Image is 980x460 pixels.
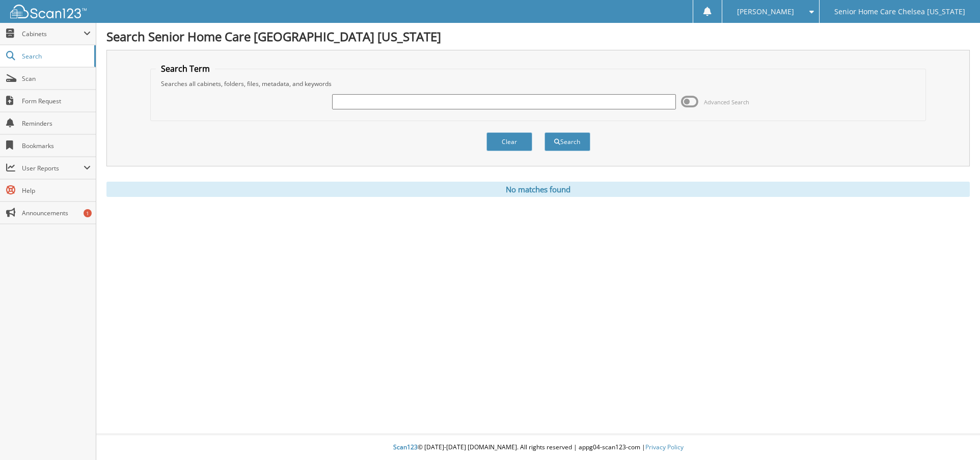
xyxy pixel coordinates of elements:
span: Advanced Search [704,98,749,106]
span: Form Request [22,97,91,105]
span: Announcements [22,209,91,217]
div: 1 [84,209,92,217]
span: Bookmarks [22,141,91,150]
span: Scan [22,74,91,83]
span: Cabinets [22,30,84,38]
span: Senior Home Care Chelsea [US_STATE] [834,9,965,15]
a: Privacy Policy [645,443,684,451]
div: Searches all cabinets, folders, files, metadata, and keywords [156,79,921,88]
button: Clear [486,132,532,151]
span: [PERSON_NAME] [737,9,794,15]
img: scan123-logo-white.svg [10,5,87,18]
h1: Search Senior Home Care [GEOGRAPHIC_DATA] [US_STATE] [106,28,970,45]
div: No matches found [106,182,970,197]
span: Search [22,52,89,61]
legend: Search Term [156,63,215,74]
span: User Reports [22,164,84,172]
span: Help [22,186,91,195]
span: Reminders [22,119,91,128]
span: Scan123 [393,443,418,451]
button: Search [545,132,590,151]
div: © [DATE]-[DATE] [DOMAIN_NAME]. All rights reserved | appg04-scan123-com | [96,435,980,460]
